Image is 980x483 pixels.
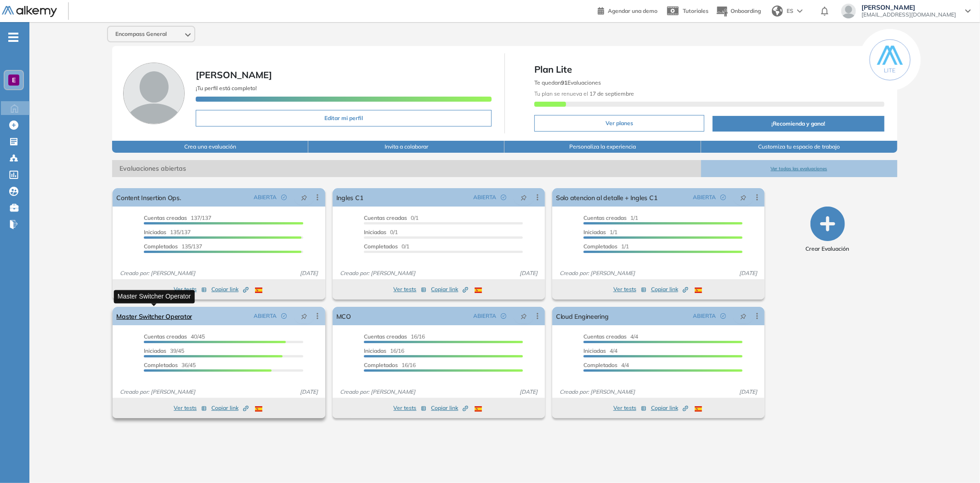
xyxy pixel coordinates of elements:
[144,243,202,250] span: 135/137
[281,313,287,319] span: check-circle
[196,110,492,126] button: Editar mi perfil
[364,333,425,340] span: 16/16
[608,7,657,14] span: Agendar una demo
[504,141,701,153] button: Personaliza la experiencia
[364,243,409,250] span: 0/1
[613,402,646,414] button: Ver tests
[144,362,178,368] span: Completados
[301,312,307,320] span: pushpin
[501,313,506,319] span: check-circle
[144,243,178,250] span: Completados
[123,63,185,124] img: Foto de perfil
[583,347,617,354] span: 4/4
[144,229,166,236] span: Iniciadas
[772,6,783,17] img: world
[296,269,322,277] span: [DATE]
[144,214,187,221] span: Cuentas creadas
[475,406,482,412] img: ESP
[598,5,657,16] a: Agendar una demo
[806,245,850,253] span: Crear Evaluación
[693,312,716,320] span: ABIERTA
[431,285,468,293] span: Copiar link
[534,63,884,76] span: Plan Lite
[806,207,850,253] button: Crear Evaluación
[613,284,646,295] button: Ver tests
[861,4,956,11] span: [PERSON_NAME]
[364,347,386,354] span: Iniciadas
[431,284,468,295] button: Copiar link
[254,193,277,201] span: ABIERTA
[364,362,416,368] span: 16/16
[514,309,534,323] button: pushpin
[294,190,314,205] button: pushpin
[475,287,482,293] img: ESP
[294,309,314,323] button: pushpin
[583,362,629,368] span: 4/4
[174,284,207,295] button: Ver tests
[364,333,407,340] span: Cuentas creadas
[736,269,761,277] span: [DATE]
[501,195,506,200] span: check-circle
[588,90,634,97] b: 17 de septiembre
[514,190,534,205] button: pushpin
[301,194,307,201] span: pushpin
[516,388,541,396] span: [DATE]
[431,402,468,414] button: Copiar link
[556,388,639,396] span: Creado por: [PERSON_NAME]
[308,141,504,153] button: Invita a colaborar
[2,6,57,17] img: Logo
[583,229,606,236] span: Iniciadas
[733,309,753,323] button: pushpin
[336,188,363,207] a: Ingles C1
[364,362,398,368] span: Completados
[583,333,638,340] span: 4/4
[583,243,629,250] span: 1/1
[116,388,199,396] span: Creado por: [PERSON_NAME]
[583,229,617,236] span: 1/1
[144,214,211,221] span: 137/137
[556,269,639,277] span: Creado por: [PERSON_NAME]
[211,284,249,295] button: Copiar link
[116,269,199,277] span: Creado por: [PERSON_NAME]
[336,307,351,325] a: MCO
[473,312,496,320] span: ABIERTA
[740,312,747,320] span: pushpin
[116,188,181,207] a: Content Insertion Ops.
[364,243,398,250] span: Completados
[296,388,322,396] span: [DATE]
[364,214,407,221] span: Cuentas creadas
[583,214,627,221] span: Cuentas creadas
[695,406,702,412] img: ESP
[112,141,308,153] button: Crea una evaluación
[651,284,688,295] button: Copiar link
[115,30,167,38] span: Encompass General
[861,11,956,18] span: [EMAIL_ADDRESS][DOMAIN_NAME]
[473,193,496,201] span: ABIERTA
[196,85,257,92] span: ¡Tu perfil está completo!
[364,229,386,236] span: Iniciadas
[695,287,702,293] img: ESP
[211,285,249,293] span: Copiar link
[787,7,793,15] span: ES
[701,141,897,153] button: Customiza tu espacio de trabajo
[281,195,287,200] span: check-circle
[393,284,426,295] button: Ver tests
[364,347,404,354] span: 16/16
[556,188,657,207] a: Solo atencion al detalle + Ingles C1
[731,7,761,14] span: Onboarding
[8,36,18,38] i: -
[701,160,897,177] button: Ver todas las evaluaciones
[211,402,249,414] button: Copiar link
[144,347,166,354] span: Iniciadas
[393,402,426,414] button: Ver tests
[534,79,601,86] span: Te quedan Evaluaciones
[174,402,207,414] button: Ver tests
[211,404,249,412] span: Copiar link
[516,269,541,277] span: [DATE]
[336,269,419,277] span: Creado por: [PERSON_NAME]
[683,7,708,14] span: Tutoriales
[521,312,527,320] span: pushpin
[144,362,196,368] span: 36/45
[336,388,419,396] span: Creado por: [PERSON_NAME]
[583,347,606,354] span: Iniciadas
